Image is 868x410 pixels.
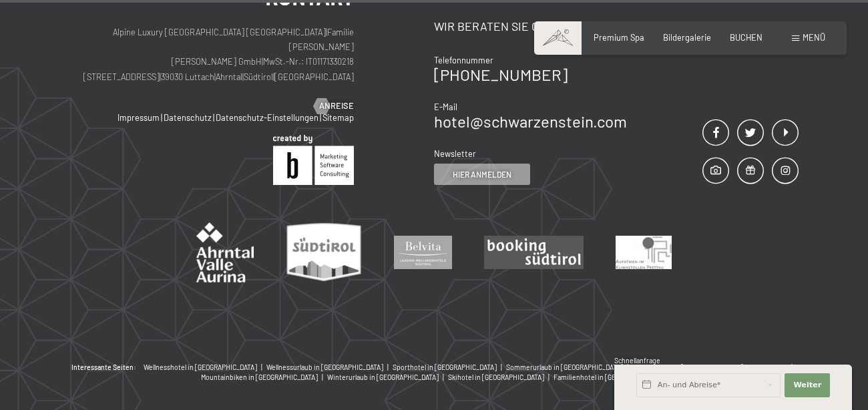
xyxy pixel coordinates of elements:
[663,32,711,43] a: Bildergalerie
[546,373,554,381] span: |
[554,373,667,383] a: Familienhotel in [GEOGRAPHIC_DATA]
[448,373,544,381] span: Skihotel in [GEOGRAPHIC_DATA]
[434,55,493,65] span: Telefonnummer
[144,363,257,371] span: Wellnesshotel in [GEOGRAPHIC_DATA]
[164,112,212,123] a: Datenschutz
[803,32,825,43] span: Menü
[434,65,568,84] a: [PHONE_NUMBER]
[554,373,667,381] span: Familienhotel in [GEOGRAPHIC_DATA]
[273,135,354,185] img: Brandnamic GmbH | Leading Hospitality Solutions
[498,363,506,371] span: |
[594,32,644,43] a: Premium Spa
[216,112,318,123] a: Datenschutz-Einstellungen
[314,100,354,112] a: Anreise
[327,373,448,383] a: Winterurlaub in [GEOGRAPHIC_DATA] |
[320,112,321,123] span: |
[393,363,506,373] a: Sporthotel in [GEOGRAPHIC_DATA] |
[242,71,244,82] span: |
[262,56,263,67] span: |
[385,363,393,371] span: |
[785,373,830,397] button: Weiter
[506,363,623,371] span: Sommerurlaub in [GEOGRAPHIC_DATA]
[730,32,763,43] a: BUCHEN
[273,71,274,82] span: |
[214,71,216,82] span: |
[440,373,448,381] span: |
[453,169,511,180] span: Hier anmelden
[434,148,476,159] span: Newsletter
[258,363,266,371] span: |
[506,363,632,373] a: Sommerurlaub in [GEOGRAPHIC_DATA] |
[319,100,354,112] span: Anreise
[448,373,554,383] a: Skihotel in [GEOGRAPHIC_DATA] |
[69,25,354,85] p: Alpine Luxury [GEOGRAPHIC_DATA] [GEOGRAPHIC_DATA] Familie [PERSON_NAME] [PERSON_NAME] GmbH MwSt.-...
[322,112,354,123] a: Sitemap
[326,27,327,37] span: |
[434,101,457,112] span: E-Mail
[434,19,569,33] span: Wir beraten Sie gerne
[213,112,214,123] span: |
[161,112,162,123] span: |
[71,363,136,373] b: Interessante Seiten:
[614,357,660,365] span: Schnellanfrage
[319,373,327,381] span: |
[266,363,393,373] a: Wellnessurlaub in [GEOGRAPHIC_DATA] |
[144,363,266,373] a: Wellnesshotel in [GEOGRAPHIC_DATA] |
[201,373,318,381] span: Mountainbiken in [GEOGRAPHIC_DATA]
[266,363,383,371] span: Wellnessurlaub in [GEOGRAPHIC_DATA]
[201,373,327,383] a: Mountainbiken in [GEOGRAPHIC_DATA] |
[793,380,821,391] span: Weiter
[327,373,439,381] span: Winterurlaub in [GEOGRAPHIC_DATA]
[160,71,161,82] span: |
[118,112,160,123] a: Impressum
[393,363,497,371] span: Sporthotel in [GEOGRAPHIC_DATA]
[434,112,627,131] a: hotel@schwarzenstein.com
